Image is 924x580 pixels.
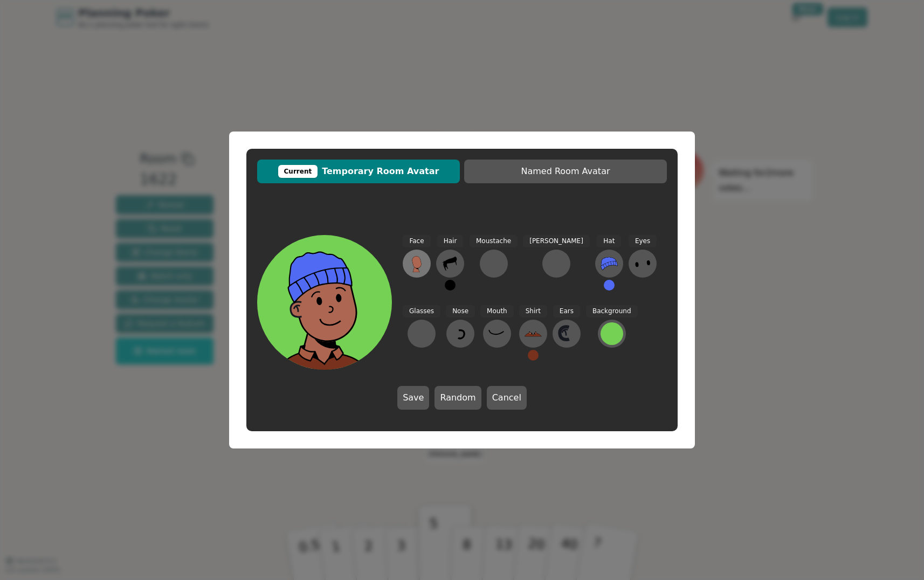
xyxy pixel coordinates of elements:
[480,305,514,317] span: Mouth
[263,165,454,178] span: Temporary Room Avatar
[629,235,657,247] span: Eyes
[437,235,464,247] span: Hair
[435,386,481,410] button: Random
[553,305,580,317] span: Ears
[278,165,318,178] div: Current
[597,235,621,247] span: Hat
[403,305,440,317] span: Glasses
[519,305,547,317] span: Shirt
[470,165,661,178] span: Named Room Avatar
[397,386,429,410] button: Save
[523,235,590,247] span: [PERSON_NAME]
[403,235,430,247] span: Face
[470,235,518,247] span: Moustache
[464,160,667,183] button: Named Room Avatar
[257,160,460,183] button: CurrentTemporary Room Avatar
[446,305,475,317] span: Nose
[487,386,527,410] button: Cancel
[586,305,638,317] span: Background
